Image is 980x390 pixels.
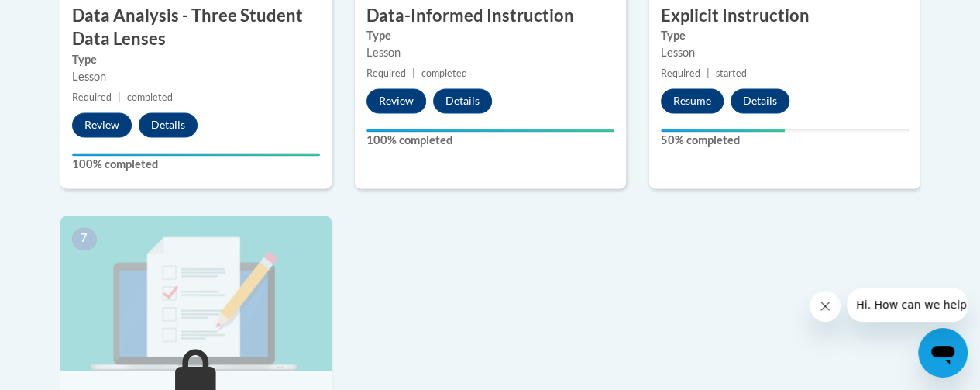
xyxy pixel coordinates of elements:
div: Lesson [366,44,614,61]
span: Required [661,67,700,79]
label: Type [661,27,909,44]
label: 100% completed [72,156,320,173]
span: Hi. How can we help? [9,11,126,23]
span: Required [366,67,406,79]
div: Lesson [661,44,909,61]
div: Your progress [72,153,320,156]
iframe: Message from company [847,288,968,322]
h3: Data-Informed Instruction [355,4,626,28]
button: Details [139,112,198,137]
span: | [412,67,415,79]
img: Course Image [60,216,332,371]
iframe: Button to launch messaging window [918,328,968,378]
iframe: Close message [810,291,841,322]
span: | [707,67,710,79]
label: Type [72,51,320,68]
label: 50% completed [661,132,909,149]
button: Review [366,88,426,113]
div: Your progress [366,129,614,132]
span: completed [127,91,173,103]
div: Your progress [661,129,785,132]
div: Lesson [72,68,320,85]
span: completed [421,67,467,79]
span: Required [72,91,112,103]
h3: Data Analysis - Three Student Data Lenses [60,4,332,52]
button: Resume [661,88,724,113]
label: Type [366,27,614,44]
button: Details [433,88,492,113]
button: Review [72,112,132,137]
button: Details [731,88,789,113]
label: 100% completed [366,132,614,149]
span: started [716,67,747,79]
h3: Explicit Instruction [649,4,920,28]
span: | [118,91,121,103]
span: 7 [72,227,97,250]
